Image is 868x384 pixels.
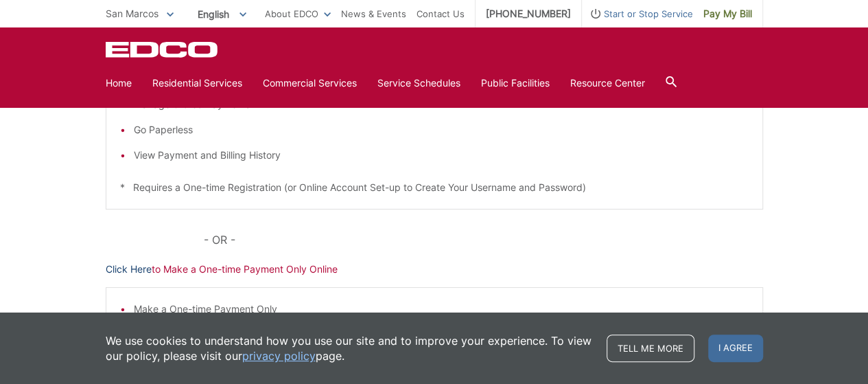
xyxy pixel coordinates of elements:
[570,76,645,91] a: Resource Center
[417,6,465,21] a: Contact Us
[106,41,220,58] a: EDCD logo. Return to the homepage.
[106,262,152,277] a: Click Here
[152,76,242,91] a: Residential Services
[106,8,159,19] span: San Marcos
[187,3,257,25] span: English
[204,230,762,249] p: - OR -
[703,6,752,21] span: Pay My Bill
[708,335,763,362] span: I agree
[106,333,593,363] p: We use cookies to understand how you use our site and to improve your experience. To view our pol...
[263,76,357,91] a: Commercial Services
[265,6,331,21] a: About EDCO
[607,335,694,362] a: Tell me more
[481,76,550,91] a: Public Facilities
[377,76,460,91] a: Service Schedules
[106,262,763,277] p: to Make a One-time Payment Only Online
[134,122,749,137] li: Go Paperless
[134,148,749,163] li: View Payment and Billing History
[341,6,406,21] a: News & Events
[242,348,316,363] a: privacy policy
[134,302,749,317] li: Make a One-time Payment Only
[106,76,132,91] a: Home
[120,180,749,195] p: * Requires a One-time Registration (or Online Account Set-up to Create Your Username and Password)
